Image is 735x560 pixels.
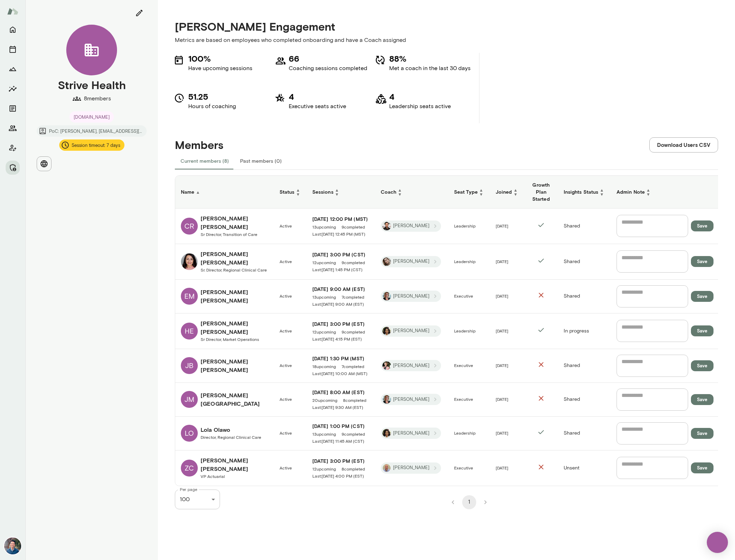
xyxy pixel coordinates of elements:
a: 9completed [342,431,365,437]
span: 13 upcoming [312,431,336,437]
span: ▼ [646,192,650,196]
h6: Insights Status [564,188,605,196]
span: ▲ [479,188,483,192]
h6: Seat Type [454,188,484,196]
td: Shared [558,209,611,244]
span: 9 completed [342,224,365,230]
button: Past members (0) [234,153,287,169]
span: ▼ [335,192,339,196]
a: 7completed [342,294,364,300]
a: 12upcoming [312,329,336,335]
div: Cheryl Mills[PERSON_NAME] [381,428,441,439]
img: Jennifer Alvarez [382,395,391,404]
span: [PERSON_NAME] [389,430,434,437]
span: Last: [DATE] 9:30 AM (EST) [312,404,363,410]
a: 13upcoming [312,224,336,230]
a: [DATE] 1:30 PM (MST) [312,355,369,362]
a: 8completed [343,397,366,403]
p: Executive seats active [289,102,346,111]
button: Save [691,394,713,405]
span: Active [280,328,292,333]
div: CR [181,218,198,235]
span: 12 upcoming [312,260,336,265]
a: 18upcoming [312,363,336,369]
button: Save [691,325,713,336]
p: Metrics are based on employees who completed onboarding and have a Coach assigned [175,36,718,44]
h6: [PERSON_NAME] [GEOGRAPHIC_DATA] [201,391,268,408]
button: Save [691,428,713,439]
a: 9completed [342,224,365,230]
span: [PERSON_NAME] [389,465,434,471]
img: Jennifer Alvarez [382,292,391,300]
span: Last: [DATE] 10:00 AM (MST) [312,371,367,376]
div: EM [181,288,198,305]
span: [PERSON_NAME] [389,328,434,334]
td: Shared [558,349,611,383]
span: ▼ [296,192,300,196]
a: [DATE] 8:00 AM (EST) [312,389,369,396]
a: 9completed [342,329,365,335]
span: ▲ [296,188,300,192]
span: 12 upcoming [312,466,336,472]
span: [DOMAIN_NAME] [69,114,114,121]
button: Download Users CSV [649,137,718,152]
h6: Name [181,188,268,195]
span: [DATE] [496,223,508,228]
span: ▲ [600,188,604,192]
a: [DATE] 3:00 PM (CST) [312,251,369,258]
a: 9completed [342,260,365,265]
div: LO [181,425,198,442]
a: Last:[DATE] 12:45 PM (MST) [312,231,369,237]
div: JB [181,357,198,374]
span: Active [280,397,292,402]
button: Insights [6,82,20,96]
span: 9 completed [342,260,365,265]
button: Manage [6,161,20,175]
span: VP Actuarial [201,474,225,479]
h6: [PERSON_NAME] [PERSON_NAME] [201,250,268,267]
a: Christina Greer[PERSON_NAME] [PERSON_NAME]Sr. Director, Regional Clinical Care [181,250,268,274]
span: [DATE] [496,293,508,298]
a: Last:[DATE] 1:45 PM (CST) [312,267,369,272]
span: Active [280,259,292,264]
h4: [PERSON_NAME] Engagement [175,20,718,33]
img: Mento [7,5,18,18]
a: Last:[DATE] 11:45 AM (CST) [312,438,369,444]
a: [DATE] 1:00 PM (CST) [312,423,369,430]
button: Save [691,462,713,473]
h6: Admin Note [617,188,733,196]
span: [DATE] [496,397,508,402]
nav: pagination navigation [445,495,494,509]
label: Per page [180,486,197,492]
span: Active [280,223,292,228]
a: [DATE] 3:00 PM (EST) [312,458,369,465]
a: EM[PERSON_NAME] [PERSON_NAME] [181,288,268,305]
span: 7 completed [342,363,364,369]
p: 8 members [84,94,111,103]
img: Marc Friedman [382,464,391,472]
button: Save [691,256,713,267]
button: Current members (8) [175,153,234,169]
div: Kelly K. Oliver[PERSON_NAME] [381,360,441,371]
h6: Coach [381,188,443,196]
span: 9 completed [342,329,365,335]
button: Save [691,291,713,302]
span: Active [280,293,292,298]
h6: [DATE] 12:00 PM (MST) [312,216,369,223]
span: [PERSON_NAME] [389,293,434,300]
span: Active [280,465,292,470]
span: Leadership [454,328,476,333]
span: Sr Director, Transition of Care [201,232,257,237]
h6: [DATE] 9:00 AM (EST) [312,286,369,293]
div: Albert Villarde[PERSON_NAME] [381,220,441,232]
button: Save [691,220,713,231]
p: Hours of coaching [188,102,236,111]
span: ▲ [335,188,339,192]
button: Client app [6,141,20,155]
span: Last: [DATE] 12:45 PM (MST) [312,231,365,237]
h6: [PERSON_NAME] [PERSON_NAME] [201,357,268,374]
span: ▲ [398,188,402,192]
h6: Sessions [312,188,369,196]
